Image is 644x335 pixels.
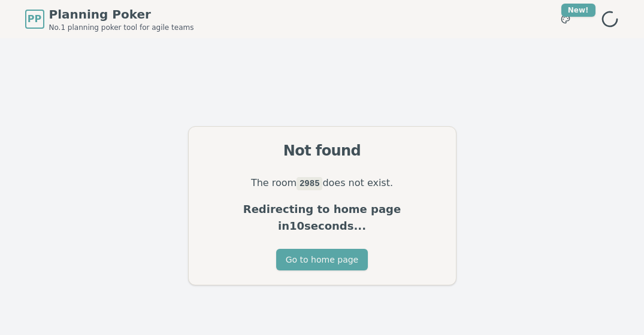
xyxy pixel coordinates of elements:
button: Go to home page [276,249,368,270]
div: Not found [203,141,442,160]
span: No.1 planning poker tool for agile teams [49,23,194,32]
a: PPPlanning PokerNo.1 planning poker tool for agile teams [25,6,194,32]
span: PP [28,12,41,26]
p: Redirecting to home page in 10 seconds... [203,201,442,234]
span: Planning Poker [49,6,194,23]
p: The room does not exist. [203,175,442,191]
code: 2985 [297,177,322,190]
div: New! [561,4,595,17]
button: New! [555,8,576,30]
